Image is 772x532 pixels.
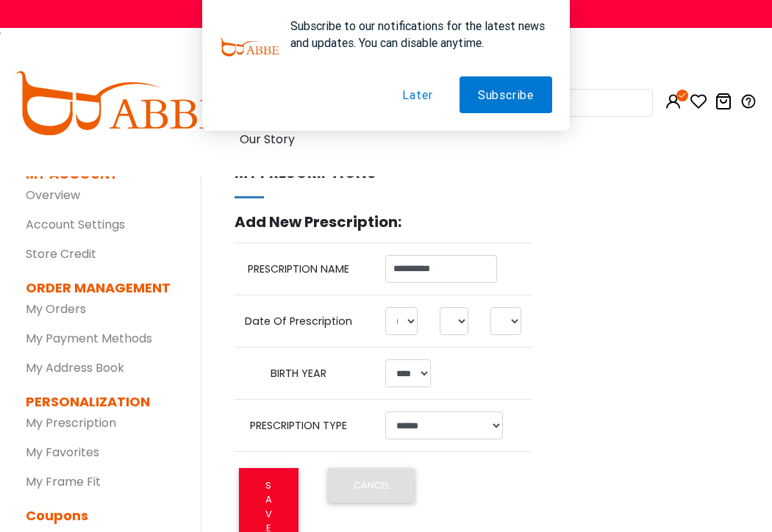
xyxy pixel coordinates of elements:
[26,330,152,347] a: My Payment Methods
[279,18,552,51] div: Subscribe to our notifications for the latest news and updates. You can disable anytime.
[26,414,116,431] a: My Prescription
[26,359,124,376] a: My Address Book
[26,444,99,461] a: My Favorites
[235,213,533,231] h5: Add New Prescription:
[26,392,179,411] dt: PERSONALIZATION
[235,307,374,335] th: Date Of Prescription
[235,411,374,439] th: PRESCRIPTION TYPE
[328,468,415,502] a: CANCEL
[240,131,295,148] span: Our Story
[26,473,101,490] a: My Frame Fit
[235,359,374,387] th: BIRTH YEAR
[26,278,179,298] dt: ORDER MANAGEMENT
[26,187,80,204] a: Overview
[26,301,86,317] a: My Orders
[235,255,374,283] th: PRESCRIPTION NAME
[26,216,125,233] a: Account Settings
[26,506,179,525] dt: Coupons
[235,164,533,181] h5: My prescriptions
[384,76,451,113] button: Later
[460,76,552,113] button: Subscribe
[220,18,279,76] img: notification icon
[26,245,96,262] a: Store Credit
